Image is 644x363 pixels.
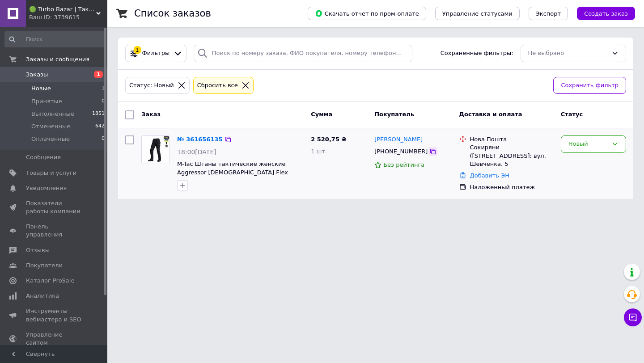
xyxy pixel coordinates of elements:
[102,84,105,93] span: 1
[374,111,414,118] span: Покупатель
[195,81,240,90] div: Сбросить все
[528,49,608,58] div: Не выбрано
[470,135,554,144] div: Нова Пошта
[529,7,568,20] button: Экспорт
[373,146,429,157] div: [PHONE_NUMBER]
[374,135,423,144] a: [PERSON_NAME]
[26,55,89,63] span: Заказы и сообщения
[26,71,48,79] span: Заказы
[177,160,288,184] a: M-Tac Штаны тактические женские Aggressor [DEMOGRAPHIC_DATA] Flex Black ВСУ
[470,144,554,168] div: Сокиряни ([STREET_ADDRESS]: вул. Шевченка, 5
[561,111,583,118] span: Статус
[568,139,608,149] div: Новый
[141,111,161,118] span: Заказ
[4,31,106,47] input: Поиск
[94,71,103,78] span: 1
[177,148,216,156] span: 18:00[DATE]
[311,148,327,155] span: 1 шт.
[536,10,561,17] span: Экспорт
[470,183,554,191] div: Наложенный платеж
[141,135,170,164] a: Фото товару
[26,169,76,177] span: Товары и услуги
[102,97,105,106] span: 0
[95,122,105,131] span: 642
[315,9,419,17] span: Скачать отчет по пром-оплате
[31,135,70,143] span: Оплаченные
[31,122,70,131] span: Отмененные
[92,110,105,118] span: 1851
[142,49,170,58] span: Фильтры
[177,136,223,143] a: № 361656135
[442,10,513,17] span: Управление статусами
[26,223,83,239] span: Панель управления
[26,246,50,254] span: Отзывы
[26,199,83,215] span: Показатели работы компании
[561,81,619,90] span: Сохранить фильтр
[31,84,51,93] span: Новые
[470,172,509,179] a: Добавить ЭН
[134,8,211,19] h1: Список заказов
[29,5,96,13] span: 🟢 Turbo Bazar | Тактическая форма и амуниция
[624,308,642,326] button: Чат с покупателем
[142,136,169,164] img: Фото товару
[26,153,61,161] span: Сообщения
[311,136,346,143] span: 2 520,75 ₴
[26,277,74,285] span: Каталог ProSale
[308,7,426,20] button: Скачать отчет по пром-оплате
[577,7,635,20] button: Создать заказ
[568,10,635,17] a: Создать заказ
[26,331,83,347] span: Управление сайтом
[102,135,105,143] span: 0
[29,13,107,21] div: Ваш ID: 3739615
[311,111,332,118] span: Сумма
[26,184,67,192] span: Уведомления
[31,97,62,106] span: Принятые
[584,10,628,17] span: Создать заказ
[26,307,83,323] span: Инструменты вебмастера и SEO
[383,161,424,168] span: Без рейтинга
[26,292,59,300] span: Аналитика
[31,110,74,118] span: Выполненные
[26,262,63,270] span: Покупатели
[459,111,522,118] span: Доставка и оплата
[441,49,513,58] span: Сохраненные фильтры:
[194,45,412,62] input: Поиск по номеру заказа, ФИО покупателя, номеру телефона, Email, номеру накладной
[127,81,176,90] div: Статус: Новый
[435,7,520,20] button: Управление статусами
[133,46,141,54] div: 1
[553,77,626,94] button: Сохранить фильтр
